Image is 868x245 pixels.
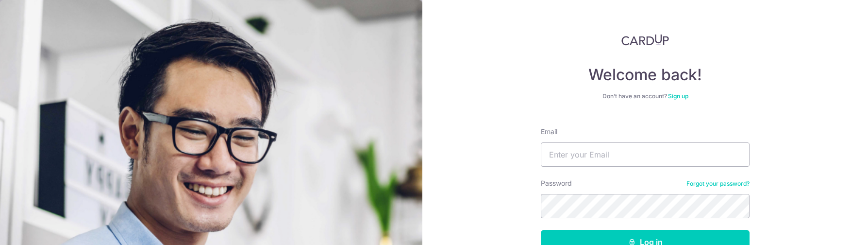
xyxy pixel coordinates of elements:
[541,92,750,100] div: Don’t have an account?
[668,92,688,100] a: Sign up
[541,142,750,167] input: Enter your Email
[621,34,669,46] img: CardUp Logo
[686,180,750,188] a: Forgot your password?
[541,65,750,85] h4: Welcome back!
[541,127,557,137] label: Email
[541,178,572,188] label: Password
